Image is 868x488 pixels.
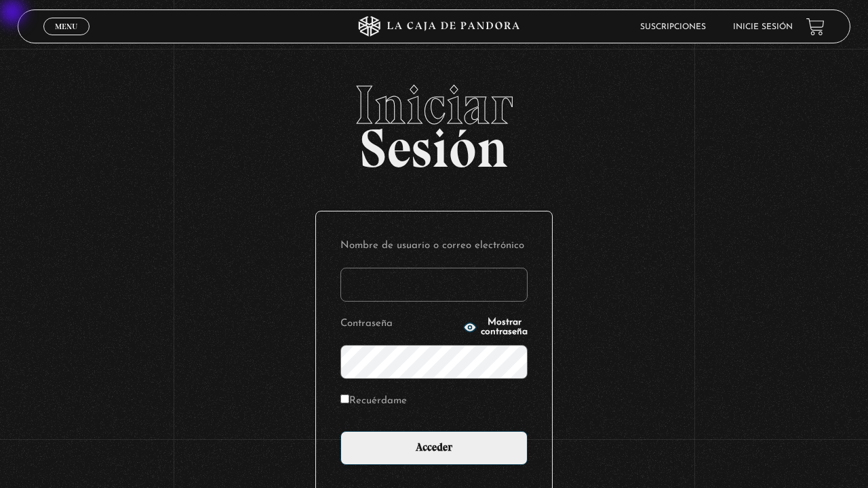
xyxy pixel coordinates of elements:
button: Mostrar contraseña [463,318,528,337]
label: Contraseña [340,314,459,335]
span: Mostrar contraseña [481,318,528,337]
a: View your shopping cart [806,18,825,36]
label: Nombre de usuario o correo electrónico [340,236,528,257]
a: Inicie sesión [733,23,793,31]
input: Recuérdame [340,394,349,403]
label: Recuérdame [340,391,407,412]
h2: Sesión [18,78,851,165]
a: Suscripciones [640,23,706,31]
span: Iniciar [18,78,851,132]
span: Menu [55,22,77,30]
input: Acceder [340,431,528,465]
span: Cerrar [51,34,83,43]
